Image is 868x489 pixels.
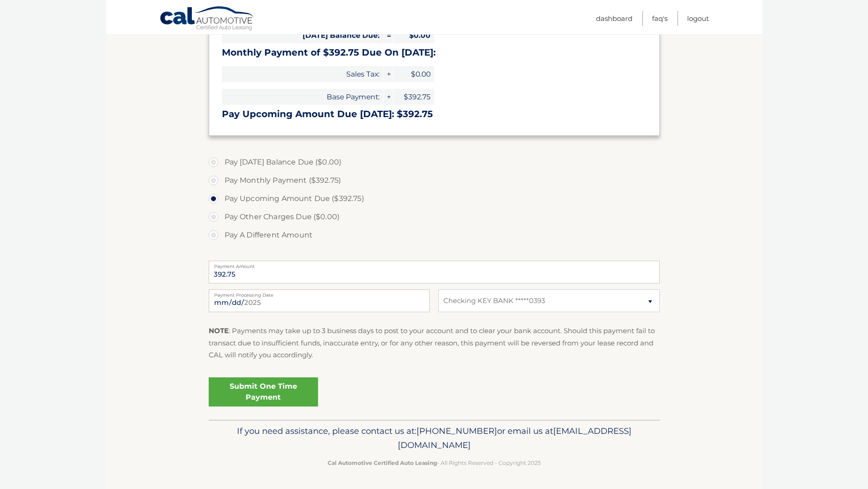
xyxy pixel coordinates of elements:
[222,47,647,58] h3: Monthly Payment of $392.75 Due On [DATE]:
[209,261,660,268] label: Payment Amount
[209,377,318,407] a: Submit One Time Payment
[393,66,434,82] span: $0.00
[209,325,660,361] p: : Payments may take up to 3 business days to post to your account and to clear your bank account....
[209,289,430,312] input: Payment Date
[328,459,437,466] strong: Cal Automotive Certified Auto Leasing
[393,89,434,105] span: $392.75
[384,89,393,105] span: +
[652,11,668,26] a: FAQ's
[209,326,229,335] strong: NOTE
[222,89,383,105] span: Base Payment:
[209,171,660,190] label: Pay Monthly Payment ($392.75)
[159,6,255,32] a: Cal Automotive
[209,261,660,283] input: Payment Amount
[222,27,383,43] span: [DATE] Balance Due:
[215,424,654,453] p: If you need assistance, please contact us at: or email us at
[209,190,660,208] label: Pay Upcoming Amount Due ($392.75)
[209,153,660,171] label: Pay [DATE] Balance Due ($0.00)
[687,11,709,26] a: Logout
[209,226,660,244] label: Pay A Different Amount
[209,289,430,297] label: Payment Processing Date
[384,27,393,43] span: =
[416,426,497,436] span: [PHONE_NUMBER]
[209,208,660,226] label: Pay Other Charges Due ($0.00)
[384,66,393,82] span: +
[393,27,434,43] span: $0.00
[215,458,654,468] p: - All Rights Reserved - Copyright 2025
[596,11,632,26] a: Dashboard
[222,66,383,82] span: Sales Tax:
[222,108,647,120] h3: Pay Upcoming Amount Due [DATE]: $392.75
